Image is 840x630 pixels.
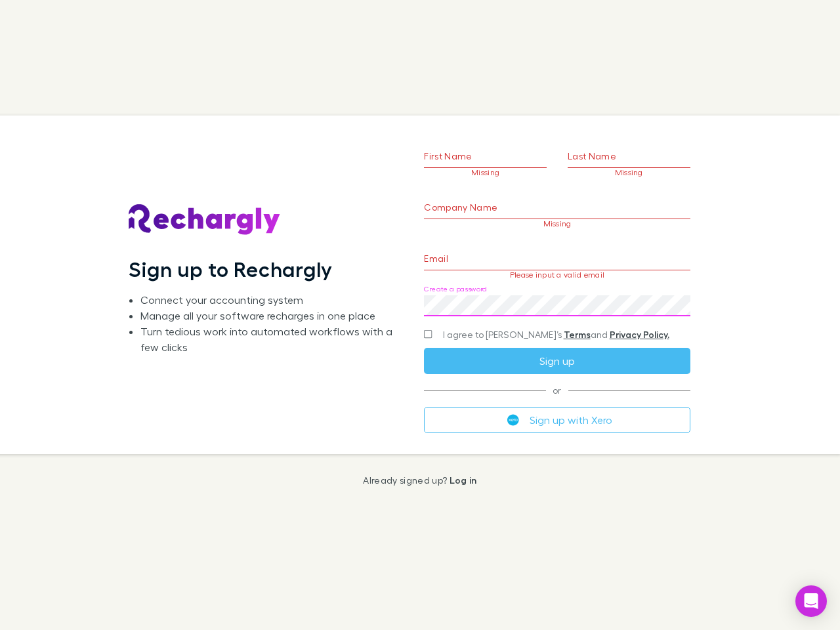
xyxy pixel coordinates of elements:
[424,348,690,374] button: Sign up
[568,168,690,177] p: Missing
[140,292,403,308] li: Connect your accounting system
[424,219,690,228] p: Missing
[610,329,669,340] a: Privacy Policy.
[424,270,690,280] p: Please input a valid email
[129,204,281,236] img: Rechargly's Logo
[363,475,476,486] p: Already signed up?
[424,168,547,177] p: Missing
[424,407,690,433] button: Sign up with Xero
[140,324,403,355] li: Turn tedious work into automated workflows with a few clicks
[129,257,333,282] h1: Sign up to Rechargly
[564,329,591,340] a: Terms
[443,328,669,341] span: I agree to [PERSON_NAME]’s and
[795,585,827,617] div: Open Intercom Messenger
[450,474,477,486] a: Log in
[424,284,487,294] label: Create a password
[507,414,519,426] img: Xero's logo
[140,308,403,324] li: Manage all your software recharges in one place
